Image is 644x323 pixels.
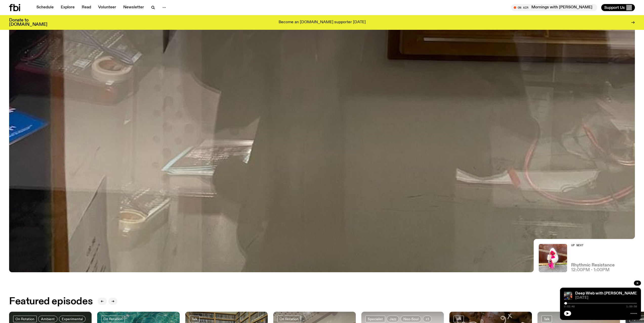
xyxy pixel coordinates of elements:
[62,317,83,321] span: Experimental
[15,317,34,321] span: On Rotation
[277,316,301,322] a: On Rotation
[13,316,37,322] a: On Rotation
[120,4,147,11] a: Newsletter
[59,316,86,322] a: Experimental
[401,316,421,322] a: Neo-Soul
[79,4,94,11] a: Read
[387,316,399,322] a: Jazz
[423,316,432,322] button: +1
[103,317,122,321] span: On Rotation
[41,317,55,321] span: Ambient
[192,317,197,321] span: Talk
[58,4,78,11] a: Explore
[539,244,567,272] img: Attu crouches on gravel in front of a brown wall. They are wearing a white fur coat with a hood, ...
[95,4,119,11] a: Volunteer
[544,317,550,321] span: Talk
[280,317,299,321] span: On Rotation
[571,263,615,267] a: Rhythmic Resistance
[456,317,462,321] span: Talk
[365,316,385,322] a: Specialist
[601,4,635,11] button: Support Us
[511,4,597,11] button: On AirMornings with [PERSON_NAME] / the return of the feral
[575,296,637,300] span: [DATE]
[542,316,552,322] a: Talk
[626,305,637,308] span: 1:59:58
[279,20,366,25] p: Become an [DOMAIN_NAME] supporter [DATE]
[571,268,610,272] span: 12:00pm - 1:00pm
[604,5,625,10] span: Support Us
[426,317,429,321] span: +1
[571,244,615,247] h2: Up Next
[101,316,125,322] a: On Rotation
[564,305,575,308] span: 0:02:48
[9,18,47,27] h3: Donate to [DOMAIN_NAME]
[33,4,57,11] a: Schedule
[453,316,464,322] a: Talk
[38,316,57,322] a: Ambient
[575,291,638,295] a: Deep Web with [PERSON_NAME]
[9,297,93,306] h2: Featured episodes
[189,316,200,322] a: Talk
[403,317,419,321] span: Neo-Soul
[389,317,396,321] span: Jazz
[368,317,383,321] span: Specialist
